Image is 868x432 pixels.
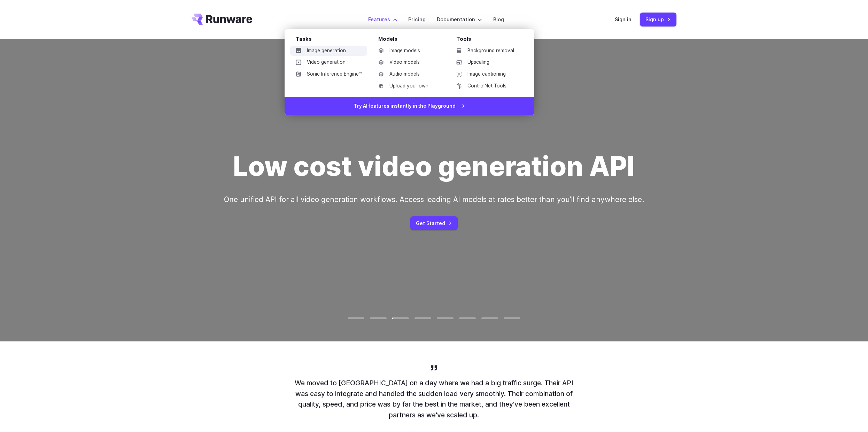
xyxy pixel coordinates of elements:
a: Image captioning [451,69,523,79]
div: Models [378,35,445,46]
a: Get Started [410,216,458,230]
a: Audio models [373,69,445,79]
p: One unified API for all video generation workflows. Access leading AI models at rates better than... [224,194,644,205]
a: Image models [373,46,445,56]
div: Tools [456,35,523,46]
a: Go to / [192,14,252,25]
a: Sonic Inference Engine™ [290,69,367,79]
a: ControlNet Tools [451,81,523,91]
a: Try AI features instantly in the Playground [285,97,534,116]
div: Tasks [296,35,367,46]
label: Features [368,15,397,23]
a: Video generation [290,57,367,68]
a: Sign up [640,13,676,26]
a: Pricing [408,15,426,23]
a: Blog [493,15,504,23]
p: We moved to [GEOGRAPHIC_DATA] on a day where we had a big traffic surge. Their API was easy to in... [295,378,573,421]
a: Upscaling [451,57,523,68]
a: Upload your own [373,81,445,91]
label: Documentation [437,15,482,23]
a: Image generation [290,46,367,56]
a: Video models [373,57,445,68]
a: Sign in [615,15,631,23]
a: Background removal [451,46,523,56]
h1: Low cost video generation API [233,151,635,183]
